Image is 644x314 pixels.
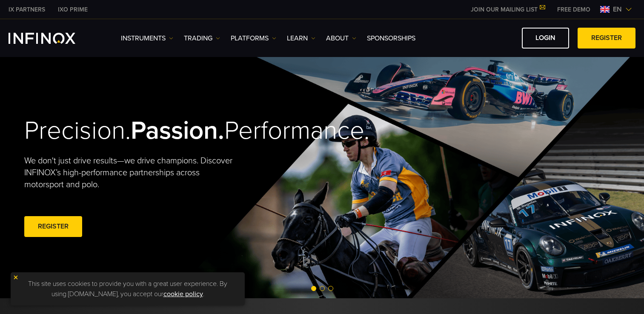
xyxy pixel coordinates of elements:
[52,5,94,14] a: INFINOX
[121,33,173,43] a: Instruments
[24,155,239,191] p: We don't just drive results—we drive champions. Discover INFINOX’s high-performance partnerships ...
[131,115,224,146] strong: Passion.
[287,33,315,43] a: Learn
[184,33,220,43] a: TRADING
[24,115,292,146] h2: Precision. Performance.
[610,4,625,14] span: en
[311,286,316,291] span: Go to slide 1
[328,286,333,291] span: Go to slide 3
[578,28,635,49] a: REGISTER
[320,286,325,291] span: Go to slide 2
[522,28,569,49] a: LOGIN
[15,277,240,301] p: This site uses cookies to provide you with a great user experience. By using [DOMAIN_NAME], you a...
[231,33,276,43] a: PLATFORMS
[24,216,82,237] a: REGISTER
[551,5,597,14] a: INFINOX MENU
[13,274,19,280] img: yellow close icon
[2,5,52,14] a: INFINOX
[163,290,203,298] a: cookie policy
[464,6,551,13] a: JOIN OUR MAILING LIST
[326,33,356,43] a: ABOUT
[9,33,95,44] a: INFINOX Logo
[367,33,415,43] a: SPONSORSHIPS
